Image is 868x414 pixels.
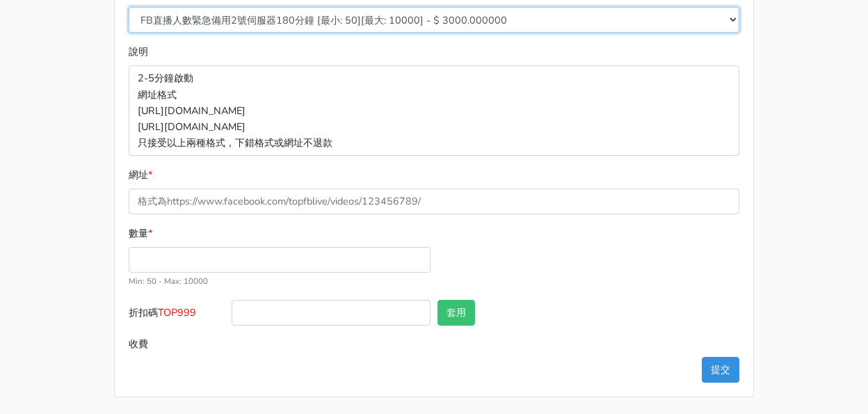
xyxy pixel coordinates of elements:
label: 數量 [129,225,152,241]
label: 網址 [129,167,152,183]
span: TOP999 [158,305,196,319]
button: 套用 [437,300,475,326]
label: 收費 [125,331,228,357]
label: 說明 [129,44,148,60]
label: 折扣碼 [125,300,228,331]
input: 格式為https://www.facebook.com/topfblive/videos/123456789/ [129,189,739,214]
p: 2-5分鐘啟動 網址格式 [URL][DOMAIN_NAME] [URL][DOMAIN_NAME] 只接受以上兩種格式，下錯格式或網址不退款 [129,65,739,155]
button: 提交 [702,357,739,383]
small: Min: 50 - Max: 10000 [129,276,208,287]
